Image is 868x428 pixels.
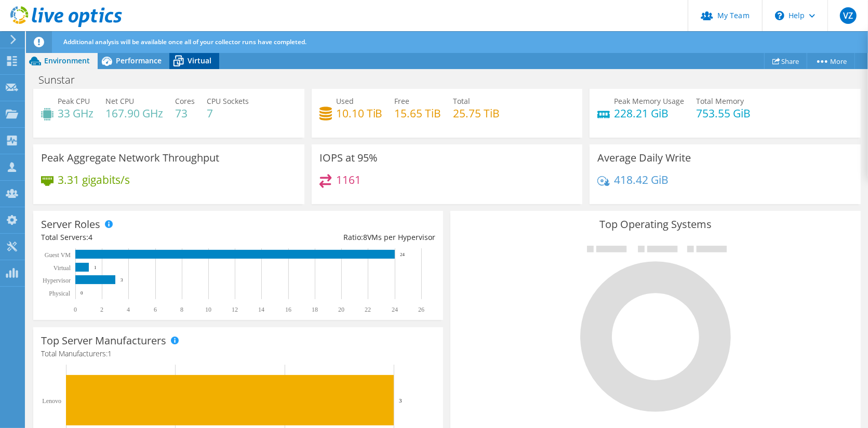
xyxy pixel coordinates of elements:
text: 10 [205,306,211,313]
text: Virtual [54,264,71,272]
text: 20 [338,306,344,313]
h4: 3.31 gigabits/s [58,174,130,185]
text: Physical [49,290,70,297]
text: 14 [258,306,264,313]
h4: 228.21 GiB [614,108,684,119]
text: Guest VM [45,251,71,259]
a: More [807,53,855,69]
text: Lenovo [42,397,61,405]
h4: 1161 [336,174,361,185]
span: Free [395,96,410,106]
span: Virtual [188,56,211,65]
span: Used [336,96,354,106]
h4: 7 [207,108,249,119]
span: Performance [116,56,162,65]
span: 1 [108,349,112,358]
text: 12 [232,306,238,313]
text: 3 [399,397,402,404]
text: 6 [154,306,157,313]
h3: Peak Aggregate Network Throughput [41,152,219,164]
h3: IOPS at 95% [319,152,378,164]
text: 3 [121,277,123,283]
span: Peak CPU [58,96,90,106]
span: Net CPU [105,96,134,106]
text: 26 [418,306,424,313]
span: Additional analysis will be available once all of your collector runs have completed. [63,37,306,46]
text: 4 [127,306,130,313]
span: 8 [363,232,367,242]
text: 18 [312,306,318,313]
div: Total Servers: [41,232,238,243]
h4: 167.90 GHz [105,108,163,119]
text: 2 [100,306,103,313]
h3: Top Operating Systems [458,219,852,230]
span: Environment [44,56,90,65]
h4: 15.65 TiB [395,108,442,119]
span: VZ [840,7,857,24]
div: Ratio: VMs per Hypervisor [238,232,436,243]
text: 0 [81,290,83,296]
span: Cores [175,96,195,106]
text: 24 [400,252,405,257]
text: 24 [392,306,398,313]
h4: 753.55 GiB [696,108,751,119]
h4: 418.42 GiB [614,174,669,185]
h4: Total Manufacturers: [41,348,435,359]
text: 8 [180,306,183,313]
text: Hypervisor [43,277,71,284]
h4: 73 [175,108,195,119]
span: Peak Memory Usage [614,96,684,106]
h4: 25.75 TiB [453,108,500,119]
text: 22 [365,306,371,313]
span: CPU Sockets [207,96,249,106]
h3: Average Daily Write [597,152,691,164]
span: Total Memory [696,96,744,106]
svg: \n [775,11,784,20]
text: 16 [285,306,291,313]
span: Total [453,96,471,106]
h3: Server Roles [41,219,100,230]
h3: Top Server Manufacturers [41,335,166,346]
h4: 33 GHz [58,108,94,119]
a: Share [764,53,807,69]
span: 4 [88,232,92,242]
text: 1 [94,265,97,270]
h1: Sunstar [34,74,91,86]
h4: 10.10 TiB [336,108,383,119]
text: 0 [74,306,77,313]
